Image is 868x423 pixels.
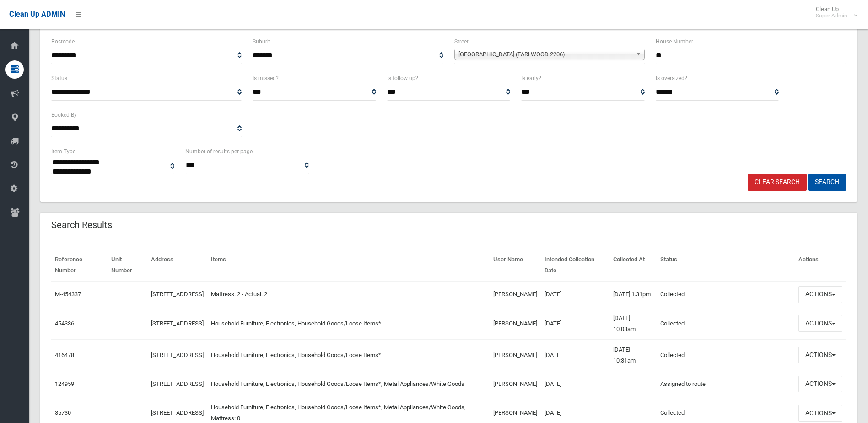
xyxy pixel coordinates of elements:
[55,352,74,358] a: 416478
[147,249,207,281] th: Address
[151,380,204,387] a: [STREET_ADDRESS]
[253,73,279,83] label: Is missed?
[609,281,657,308] td: [DATE] 1:31pm
[656,73,687,83] label: Is oversized?
[51,37,75,47] label: Postcode
[798,286,842,303] button: Actions
[490,339,541,371] td: [PERSON_NAME]
[541,308,609,339] td: [DATE]
[795,249,846,281] th: Actions
[207,308,490,339] td: Household Furniture, Electronics, Household Goods/Loose Items*
[798,315,842,332] button: Actions
[541,281,609,308] td: [DATE]
[108,249,147,281] th: Unit Number
[490,249,541,281] th: User Name
[490,308,541,339] td: [PERSON_NAME]
[541,249,609,281] th: Intended Collection Date
[387,73,418,83] label: Is follow up?
[657,371,795,397] td: Assigned to route
[207,281,490,308] td: Mattress: 2 - Actual: 2
[490,371,541,397] td: [PERSON_NAME]
[811,5,857,19] span: Clean Up
[55,291,81,298] a: M-454337
[798,376,842,393] button: Actions
[207,249,490,281] th: Items
[207,339,490,371] td: Household Furniture, Electronics, Household Goods/Loose Items*
[798,405,842,422] button: Actions
[490,281,541,308] td: [PERSON_NAME]
[609,308,657,339] td: [DATE] 10:03am
[748,174,807,191] a: Clear Search
[55,320,74,327] a: 454336
[657,281,795,308] td: Collected
[458,49,632,60] span: [GEOGRAPHIC_DATA] (EARLWOOD 2206)
[151,320,204,327] a: [STREET_ADDRESS]
[816,12,847,19] small: Super Admin
[9,10,65,19] span: Clean Up ADMIN
[253,37,270,47] label: Suburb
[151,409,204,416] a: [STREET_ADDRESS]
[609,339,657,371] td: [DATE] 10:31am
[656,37,693,47] label: House Number
[541,371,609,397] td: [DATE]
[51,249,108,281] th: Reference Number
[55,409,71,416] a: 35730
[657,249,795,281] th: Status
[51,73,67,83] label: Status
[808,174,846,191] button: Search
[55,380,74,387] a: 124959
[541,339,609,371] td: [DATE]
[185,146,253,157] label: Number of results per page
[151,352,204,358] a: [STREET_ADDRESS]
[657,308,795,339] td: Collected
[51,146,75,157] label: Item Type
[40,216,123,234] header: Search Results
[151,291,204,298] a: [STREET_ADDRESS]
[521,73,541,83] label: Is early?
[657,339,795,371] td: Collected
[454,37,469,47] label: Street
[798,347,842,363] button: Actions
[51,110,77,120] label: Booked By
[207,371,490,397] td: Household Furniture, Electronics, Household Goods/Loose Items*, Metal Appliances/White Goods
[609,249,657,281] th: Collected At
